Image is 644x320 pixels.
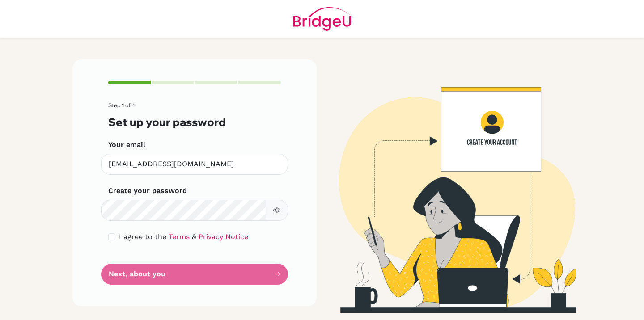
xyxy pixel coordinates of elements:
[108,185,187,196] label: Create your password
[169,232,190,241] a: Terms
[192,232,196,241] span: &
[108,116,281,129] h3: Set up your password
[101,154,288,175] input: Insert your email*
[119,232,166,241] span: I agree to the
[108,139,145,150] label: Your email
[108,102,135,109] span: Step 1 of 4
[199,232,248,241] a: Privacy Notice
